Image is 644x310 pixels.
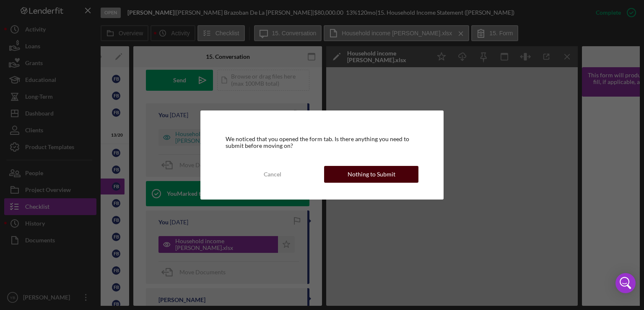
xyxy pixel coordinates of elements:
[226,166,320,183] button: Cancel
[264,166,281,183] div: Cancel
[615,273,636,293] div: Open Intercom Messenger
[226,136,419,149] div: We noticed that you opened the form tab. Is there anything you need to submit before moving on?
[324,166,418,183] button: Nothing to Submit
[348,166,395,183] div: Nothing to Submit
